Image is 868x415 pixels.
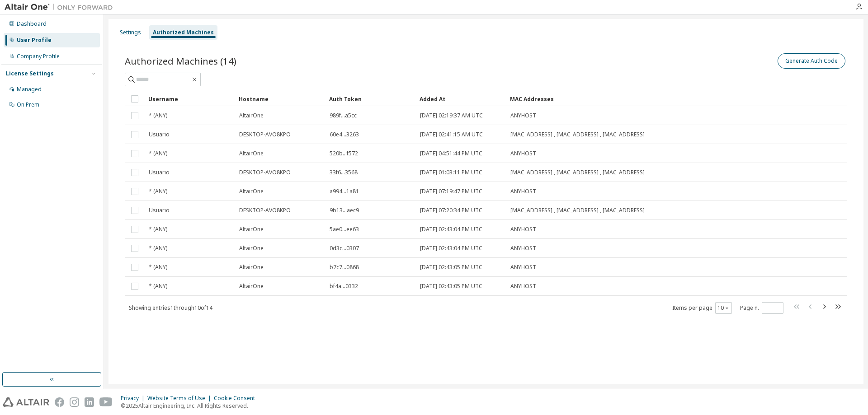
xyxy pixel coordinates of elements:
span: [DATE] 02:19:37 AM UTC [420,112,483,119]
div: License Settings [6,70,54,77]
span: [DATE] 04:51:44 PM UTC [420,150,482,157]
div: Cookie Consent [214,395,260,402]
span: Page n. [740,302,783,314]
span: ANYHOST [510,245,536,252]
p: © 2025 Altair Engineering, Inc. All Rights Reserved. [121,402,260,410]
span: ANYHOST [510,283,536,290]
span: AltairOne [239,226,264,233]
span: * (ANY) [149,283,167,290]
span: [DATE] 02:43:05 PM UTC [420,264,482,271]
div: Auth Token [329,92,412,106]
div: Dashboard [17,20,47,28]
span: ANYHOST [510,150,536,157]
span: * (ANY) [149,188,167,195]
img: youtube.svg [99,397,113,407]
span: ANYHOST [510,226,536,233]
img: facebook.svg [55,397,64,407]
span: DESKTOP-AVO8KPO [239,131,291,138]
span: bf4a...0332 [330,283,358,290]
img: Altair One [5,3,118,12]
span: [DATE] 07:20:34 PM UTC [420,207,482,214]
div: User Profile [17,37,52,44]
span: Usuario [149,131,170,138]
span: [DATE] 02:43:04 PM UTC [420,245,482,252]
div: Managed [17,86,42,93]
span: ANYHOST [510,112,536,119]
span: AltairOne [239,188,264,195]
span: 520b...f572 [330,150,358,157]
span: 9b13...aec9 [330,207,359,214]
span: AltairOne [239,112,264,119]
span: AltairOne [239,283,264,290]
span: ANYHOST [510,264,536,271]
div: Privacy [121,395,147,402]
span: [DATE] 02:43:04 PM UTC [420,226,482,233]
span: Usuario [149,169,170,176]
img: instagram.svg [70,397,79,407]
div: Settings [120,29,141,36]
div: MAC Addresses [510,92,752,106]
span: AltairOne [239,150,264,157]
span: * (ANY) [149,245,167,252]
span: Showing entries 1 through 10 of 14 [129,304,212,312]
span: [DATE] 01:03:11 PM UTC [420,169,482,176]
span: AltairOne [239,264,264,271]
span: 60e4...3263 [330,131,359,138]
span: [DATE] 02:43:05 PM UTC [420,283,482,290]
span: [MAC_ADDRESS] , [MAC_ADDRESS] , [MAC_ADDRESS] [510,207,645,214]
span: [MAC_ADDRESS] , [MAC_ADDRESS] , [MAC_ADDRESS] [510,169,645,176]
span: * (ANY) [149,226,167,233]
span: * (ANY) [149,112,167,119]
span: ANYHOST [510,188,536,195]
span: DESKTOP-AVO8KPO [239,207,291,214]
span: [DATE] 07:19:47 PM UTC [420,188,482,195]
div: Authorized Machines [153,29,214,36]
span: * (ANY) [149,264,167,271]
span: Authorized Machines (14) [125,55,236,67]
span: b7c7...0868 [330,264,359,271]
span: Items per page [672,302,732,314]
button: 10 [717,304,730,312]
div: Hostname [239,92,322,106]
span: [DATE] 02:41:15 AM UTC [420,131,483,138]
span: 0d3c...0307 [330,245,359,252]
span: * (ANY) [149,150,167,157]
div: On Prem [17,101,39,108]
span: 989f...a5cc [330,112,357,119]
span: Usuario [149,207,170,214]
div: Website Terms of Use [147,395,214,402]
span: 33f6...3568 [330,169,358,176]
button: Generate Auth Code [778,53,845,69]
span: 5ae0...ee63 [330,226,359,233]
div: Added At [420,92,503,106]
span: DESKTOP-AVO8KPO [239,169,291,176]
span: a994...1a81 [330,188,359,195]
img: linkedin.svg [85,397,94,407]
img: altair_logo.svg [3,397,49,407]
div: Username [148,92,231,106]
span: [MAC_ADDRESS] , [MAC_ADDRESS] , [MAC_ADDRESS] [510,131,645,138]
div: Company Profile [17,53,60,60]
span: AltairOne [239,245,264,252]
